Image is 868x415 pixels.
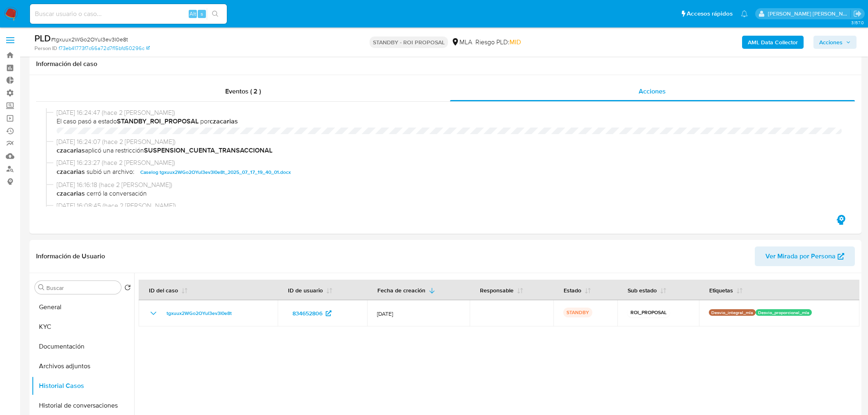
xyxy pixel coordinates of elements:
[57,189,87,198] b: czacarias
[813,36,857,49] button: Acciones
[30,9,227,19] input: Buscar usuario o caso...
[57,108,842,117] span: [DATE] 16:24:47 (hace 2 [PERSON_NAME])
[57,167,85,177] b: czacarias
[57,117,842,126] span: El caso pasó a estado por
[57,146,842,155] span: aplicó una restricción
[51,35,128,43] span: # tgxuux2WGo2OYuI3ev3I0e8t
[34,45,57,52] b: Person ID
[57,137,842,146] span: [DATE] 16:24:07 (hace 2 [PERSON_NAME])
[768,10,851,18] p: roberto.munoz@mercadolibre.com
[853,9,862,18] a: Salir
[57,158,842,167] span: [DATE] 16:23:27 (hace 2 [PERSON_NAME])
[687,9,733,18] span: Accesos rápidos
[59,45,150,52] a: f73eb41773f7c66a72d7f15bfd50296c
[32,317,134,337] button: KYC
[639,87,666,96] span: Acciones
[117,116,199,126] b: STANDBY_ROI_PROPOSAL
[509,37,521,47] span: MID
[57,189,842,198] span: cerró la conversación
[742,36,804,49] button: AML Data Collector
[32,376,134,396] button: Historial Casos
[57,201,842,210] span: [DATE] 16:08:45 (hace 2 [PERSON_NAME])
[765,246,836,266] span: Ver Mirada por Persona
[201,10,203,18] span: s
[32,356,134,376] button: Archivos adjuntos
[225,87,261,96] span: Eventos ( 2 )
[210,116,238,126] b: czacarias
[144,146,272,155] b: SUSPENSION_CUENTA_TRANSACCIONAL
[46,284,118,292] input: Buscar
[190,10,196,18] span: Alt
[34,32,51,45] b: PLD
[57,180,842,189] span: [DATE] 16:16:18 (hace 2 [PERSON_NAME])
[32,337,134,356] button: Documentación
[741,10,748,17] a: Notificaciones
[819,36,843,49] span: Acciones
[57,146,85,155] b: czacarias
[136,167,295,177] button: Caselog tgxuux2WGo2OYuI3ev3I0e8t_2025_07_17_19_40_01.docx
[140,167,291,177] span: Caselog tgxuux2WGo2OYuI3ev3I0e8t_2025_07_17_19_40_01.docx
[748,36,798,49] b: AML Data Collector
[87,167,135,177] span: subió un archivo:
[207,8,224,20] button: search-icon
[124,284,131,293] button: Volver al orden por defecto
[36,60,855,68] h1: Información del caso
[36,252,105,260] h1: Información de Usuario
[370,36,448,48] p: STANDBY - ROI PROPOSAL
[32,297,134,317] button: General
[475,38,521,47] span: Riesgo PLD:
[451,38,472,47] div: MLA
[755,246,855,266] button: Ver Mirada por Persona
[38,284,45,291] button: Buscar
